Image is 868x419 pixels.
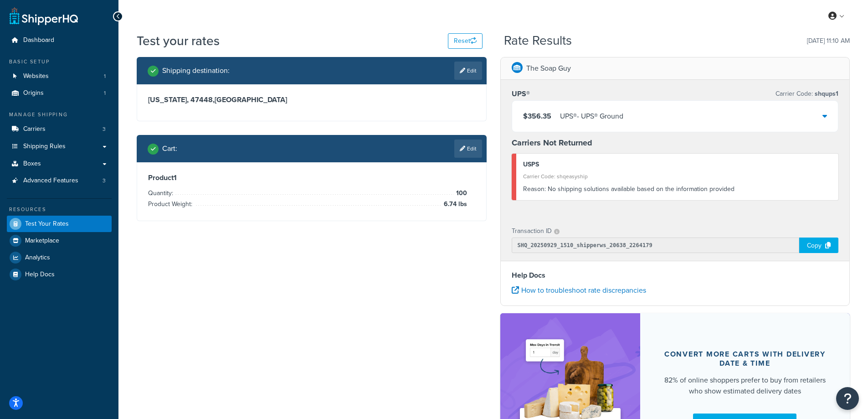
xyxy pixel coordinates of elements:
div: Carrier Code: shqeasyship [523,170,832,183]
p: The Soap Guy [526,62,571,75]
a: Test Your Rates [7,216,112,232]
span: Help Docs [25,271,55,279]
a: Marketplace [7,233,112,249]
div: Convert more carts with delivery date & time [662,350,828,368]
p: Carrier Code: [776,88,838,100]
a: Advanced Features3 [7,172,112,189]
div: USPS [523,158,832,171]
span: Websites [23,72,49,80]
span: 1 [104,72,106,80]
a: Edit [454,62,482,80]
a: Shipping Rules [7,138,112,155]
span: Marketplace [25,237,59,245]
a: Edit [454,140,482,158]
button: Open Resource Center [836,387,859,410]
a: How to troubleshoot rate discrepancies [512,285,646,295]
h2: Cart : [162,145,177,153]
div: Basic Setup [7,58,112,66]
h2: Rate Results [504,34,572,48]
li: Origins [7,85,112,102]
h1: Test your rates [137,32,220,50]
a: Analytics [7,249,112,266]
p: [DATE] 11:10 AM [807,35,850,47]
a: Websites1 [7,68,112,85]
a: Dashboard [7,32,112,49]
span: Dashboard [23,36,54,44]
p: Transaction ID [512,225,552,238]
span: shqups1 [813,89,838,98]
div: Resources [7,206,112,213]
a: Boxes [7,155,112,172]
h3: Product 1 [148,173,475,182]
span: Reason: [523,184,546,194]
a: Help Docs [7,266,112,283]
span: Quantity: [148,188,175,198]
span: $356.35 [523,111,551,121]
span: Shipping Rules [23,143,66,150]
span: Advanced Features [23,177,78,185]
a: Carriers3 [7,121,112,138]
span: 100 [454,188,467,199]
h3: [US_STATE], 47448 , [GEOGRAPHIC_DATA] [148,95,475,104]
span: Boxes [23,160,41,168]
h3: UPS® [512,89,530,98]
span: Analytics [25,254,50,262]
li: Websites [7,68,112,85]
span: 3 [103,125,106,133]
span: Origins [23,89,44,97]
button: Reset [448,33,483,49]
span: Product Weight: [148,199,195,209]
span: Carriers [23,125,46,133]
span: 3 [103,177,106,185]
li: Carriers [7,121,112,138]
div: Manage Shipping [7,111,112,119]
h4: Help Docs [512,270,839,281]
div: No shipping solutions available based on the information provided [523,183,832,196]
span: 6.74 lbs [442,199,467,210]
strong: Carriers Not Returned [512,137,592,149]
li: Advanced Features [7,172,112,189]
span: 1 [104,89,106,97]
div: Copy [799,238,838,253]
h2: Shipping destination : [162,67,230,75]
div: 82% of online shoppers prefer to buy from retailers who show estimated delivery dates [662,375,828,397]
a: Origins1 [7,85,112,102]
span: Test Your Rates [25,220,69,228]
div: UPS® - UPS® Ground [560,110,623,123]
